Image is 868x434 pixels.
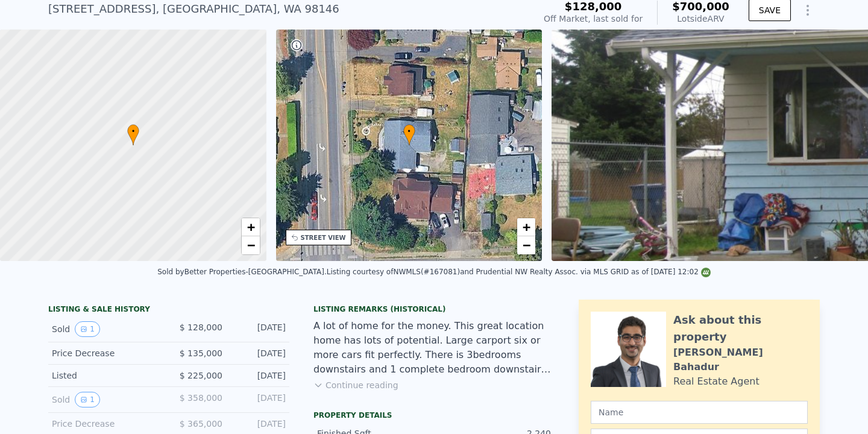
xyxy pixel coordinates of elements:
[523,219,530,234] span: +
[313,304,555,314] div: Listing Remarks (Historical)
[517,218,535,236] a: Zoom in
[232,347,286,359] div: [DATE]
[52,392,159,407] div: Sold
[75,392,100,407] button: View historical data
[75,321,100,337] button: View historical data
[517,236,535,254] a: Zoom out
[127,124,139,145] div: •
[52,347,159,359] div: Price Decrease
[673,374,759,389] div: Real Estate Agent
[52,418,159,430] div: Price Decrease
[672,13,729,25] div: Lotside ARV
[180,371,222,380] span: $ 225,000
[127,126,139,137] span: •
[180,322,222,332] span: $ 128,000
[180,419,222,429] span: $ 365,000
[301,233,346,242] div: STREET VIEW
[48,304,289,316] div: LISTING & SALE HISTORY
[673,345,808,374] div: [PERSON_NAME] Bahadur
[313,379,398,391] button: Continue reading
[180,393,222,403] span: $ 358,000
[52,321,159,337] div: Sold
[247,219,254,234] span: +
[544,13,643,25] div: Off Market, last sold for
[673,312,808,345] div: Ask about this property
[313,319,555,377] div: A lot of home for the money. This great location home has lots of potential. Large carport six or...
[591,401,808,424] input: Name
[242,218,260,236] a: Zoom in
[313,410,555,420] div: Property details
[523,237,530,253] span: −
[247,237,254,253] span: −
[403,126,415,137] span: •
[232,370,286,382] div: [DATE]
[403,124,415,145] div: •
[232,418,286,430] div: [DATE]
[180,348,222,358] span: $ 135,000
[701,268,711,277] img: NWMLS Logo
[232,392,286,407] div: [DATE]
[48,1,339,17] div: [STREET_ADDRESS] , [GEOGRAPHIC_DATA] , WA 98146
[242,236,260,254] a: Zoom out
[157,268,327,276] div: Sold by Better Properties-[GEOGRAPHIC_DATA] .
[232,321,286,337] div: [DATE]
[327,268,711,276] div: Listing courtesy of NWMLS (#167081) and Prudential NW Realty Assoc. via MLS GRID as of [DATE] 12:02
[52,370,159,382] div: Listed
